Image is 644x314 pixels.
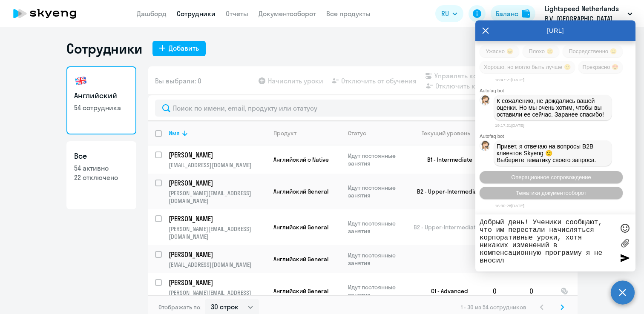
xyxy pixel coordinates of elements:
[441,9,449,19] span: RU
[348,220,406,235] p: Идут постоянные занятия
[155,76,201,86] span: Вы выбрали: 0
[326,9,371,18] a: Все продукты
[522,9,530,18] img: balance
[435,5,463,22] button: RU
[348,129,366,137] div: Статус
[495,123,524,128] time: 19:17:21[DATE]
[495,203,524,208] time: 16:30:28[DATE]
[486,48,513,54] span: Ужасно 😖
[169,178,266,188] a: [PERSON_NAME]
[529,48,553,54] span: Плохо ☹️
[523,273,554,309] td: 0
[569,48,616,54] span: Посредственно 😑
[495,77,524,82] time: 18:47:21[DATE]
[480,61,575,73] button: Хорошо, но могло быть лучше 🙂
[169,178,265,188] p: [PERSON_NAME]
[273,255,328,263] span: Английский General
[273,156,329,163] span: Английский с Native
[480,219,614,267] textarea: Добрый день! Ученики сообщают, что им перестали начисляться корпоративные уроки, хотя никаких изм...
[563,45,623,57] button: Посредственно 😑
[74,151,129,162] h3: Все
[169,150,265,160] p: [PERSON_NAME]
[137,9,167,18] a: Дашборд
[348,251,406,267] p: Идут постоянные занятия
[422,129,470,137] div: Текущий уровень
[348,152,406,167] p: Идут постоянные занятия
[540,3,637,24] button: Lightspeed Netherlands B.V., [GEOGRAPHIC_DATA], ООО
[583,64,618,70] span: Прекрасно 😍
[169,129,266,137] div: Имя
[169,225,266,240] p: [PERSON_NAME][EMAIL_ADDRESS][DOMAIN_NAME]
[169,43,199,53] div: Добавить
[545,3,624,24] p: Lightspeed Netherlands B.V., [GEOGRAPHIC_DATA], ООО
[480,187,623,199] button: Тематики документооборот
[414,223,479,231] span: B2 - Upper-Intermediate
[169,214,265,223] p: [PERSON_NAME]
[578,61,623,73] button: Прекрасно 😍
[273,188,328,195] span: Английский General
[484,64,571,70] span: Хорошо, но могло быть лучше 🙂
[407,146,486,174] td: B1 - Intermediate
[169,214,266,223] a: [PERSON_NAME]
[516,190,586,196] span: Тематики документооборот
[496,9,518,19] div: Баланс
[169,150,266,160] a: [PERSON_NAME]
[74,163,129,173] p: 54 активно
[491,5,535,22] button: Балансbalance
[169,161,266,169] p: [EMAIL_ADDRESS][DOMAIN_NAME]
[407,273,486,309] td: C1 - Advanced
[407,174,486,209] td: B2 - Upper-Intermediate
[414,129,486,137] div: Текущий уровень
[486,273,523,309] td: 0
[497,143,596,163] span: Привет, я отвечаю на вопросы B2B клиентов Skyeng 🙂 Выберите тематику своего запроса.
[348,184,406,199] p: Идут постоянные занятия
[480,45,519,57] button: Ужасно 😖
[155,100,571,117] input: Поиск по имени, email, продукту или статусу
[74,103,129,112] p: 54 сотрудника
[66,66,136,134] a: Английский54 сотрудника
[74,90,129,101] h3: Английский
[618,237,631,249] label: Лимит 10 файлов
[66,40,142,57] h1: Сотрудники
[74,173,129,182] p: 22 отключено
[273,287,328,295] span: Английский General
[511,174,591,180] span: Операционное сопровождение
[480,88,635,93] div: Autofaq bot
[74,74,88,88] img: english
[480,141,491,153] img: bot avatar
[152,41,206,56] button: Добавить
[169,129,180,137] div: Имя
[169,289,266,304] p: [PERSON_NAME][EMAIL_ADDRESS][DOMAIN_NAME]
[169,278,266,287] a: [PERSON_NAME]
[169,250,266,259] a: [PERSON_NAME]
[273,223,328,231] span: Английский General
[480,95,491,108] img: bot avatar
[177,9,216,18] a: Сотрудники
[273,129,296,137] div: Продукт
[169,278,265,287] p: [PERSON_NAME]
[169,189,266,205] p: [PERSON_NAME][EMAIL_ADDRESS][DOMAIN_NAME]
[523,45,559,57] button: Плохо ☹️
[66,141,136,209] a: Все54 активно22 отключено
[226,9,248,18] a: Отчеты
[461,303,526,311] span: 1 - 30 из 54 сотрудников
[259,9,316,18] a: Документооборот
[497,97,604,118] span: К сожалению, не дождались вашей оценки. Но мы очень хотим, чтобы вы оставили ее сейчас. Заранее с...
[480,134,635,139] div: Autofaq bot
[158,303,201,311] span: Отображать по:
[348,283,406,299] p: Идут постоянные занятия
[169,261,266,268] p: [EMAIL_ADDRESS][DOMAIN_NAME]
[169,250,265,259] p: [PERSON_NAME]
[480,171,623,183] button: Операционное сопровождение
